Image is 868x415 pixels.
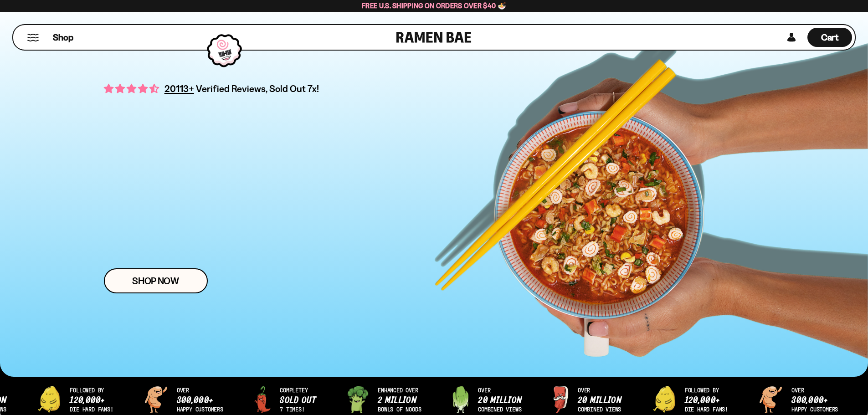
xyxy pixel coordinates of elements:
span: Cart [821,32,839,43]
a: Shop Now [104,268,208,293]
span: Free U.S. Shipping on Orders over $40 🍜 [362,1,506,10]
span: Verified Reviews, Sold Out 7x! [196,83,319,94]
span: Shop [53,31,73,44]
button: Mobile Menu Trigger [27,34,39,41]
a: Cart [807,25,852,50]
span: 20113+ [164,82,194,96]
span: Shop Now [132,276,179,286]
a: Shop [53,28,73,47]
